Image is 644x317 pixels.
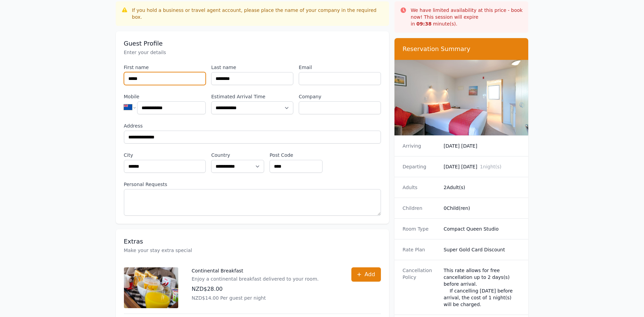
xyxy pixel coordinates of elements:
label: Email [299,64,381,71]
p: Enter your details [124,49,381,56]
p: NZD$28.00 [192,285,319,293]
dt: Children [403,205,438,212]
div: If you hold a business or travel agent account, please place the name of your company in the requ... [132,7,384,20]
label: Address [124,122,381,129]
h3: Reservation Summary [403,45,520,53]
p: NZD$14.00 Per guest per night [192,295,319,301]
label: Personal Requests [124,181,381,188]
img: Continental Breakfast [124,267,178,308]
strong: 09 : 38 [417,21,432,27]
label: City [124,152,206,158]
p: Continental Breakfast [192,267,319,274]
label: Country [211,152,264,158]
label: First name [124,64,206,71]
img: Compact Queen Studio [394,60,529,135]
dd: [DATE] [DATE] [444,143,520,149]
dd: 0 Child(ren) [444,205,520,212]
span: Add [365,270,375,279]
button: Add [351,267,381,282]
label: Post Code [270,152,323,158]
dt: Departing [403,163,438,170]
label: Company [299,93,381,100]
label: Estimated Arrival Time [211,93,293,100]
label: Mobile [124,93,206,100]
dt: Rate Plan [403,246,438,253]
h3: Guest Profile [124,39,381,48]
p: Enjoy a continental breakfast delivered to your room. [192,276,319,282]
dt: Cancellation Policy [403,267,438,308]
span: 1 night(s) [480,164,501,169]
p: Make your stay extra special [124,247,381,254]
dt: Room Type [403,226,438,232]
dd: [DATE] [DATE] [444,163,520,170]
div: This rate allows for free cancellation up to 2 days(s) before arrival. If cancelling [DATE] befor... [444,267,520,308]
dt: Adults [403,184,438,191]
dt: Arriving [403,143,438,149]
dd: Compact Queen Studio [444,226,520,232]
h3: Extras [124,237,381,246]
p: We have limited availability at this price - book now! This session will expire in minute(s). [411,7,523,27]
dd: 2 Adult(s) [444,184,520,191]
label: Last name [211,64,293,71]
dd: Super Gold Card Discount [444,246,520,253]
